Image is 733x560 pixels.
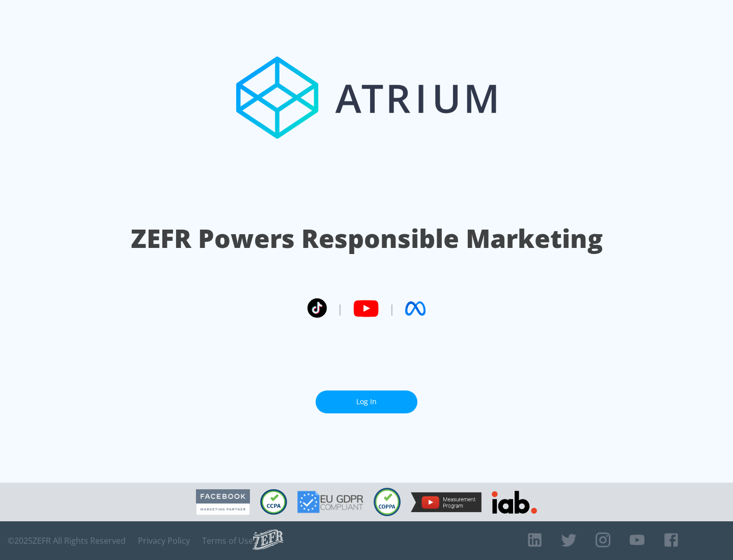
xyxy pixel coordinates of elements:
img: CCPA Compliant [260,489,287,515]
img: Facebook Marketing Partner [196,489,250,515]
span: © 2025 ZEFR All Rights Reserved [8,536,126,546]
img: COPPA Compliant [374,488,401,516]
img: YouTube Measurement Program [411,492,482,512]
a: Privacy Policy [138,536,190,546]
h1: ZEFR Powers Responsible Marketing [131,221,603,256]
a: Log In [316,390,417,413]
img: IAB [492,491,537,514]
img: GDPR Compliant [297,491,363,513]
a: Terms of Use [202,536,253,546]
span: | [389,301,395,316]
span: | [337,301,343,316]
